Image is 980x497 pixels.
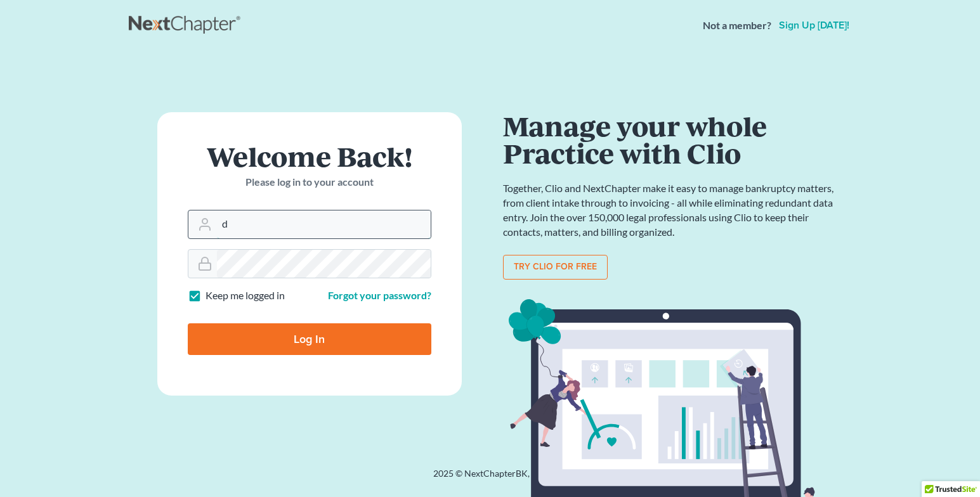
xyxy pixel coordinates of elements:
[129,467,852,490] div: 2025 © NextChapterBK, INC
[503,255,608,280] a: Try clio for free
[703,18,771,33] strong: Not a member?
[217,210,431,238] input: Email Address
[188,323,431,355] input: Log In
[188,143,431,170] h1: Welcome Back!
[206,288,285,303] label: Keep me logged in
[503,112,839,166] h1: Manage your whole Practice with Clio
[188,175,431,190] p: Please log in to your account
[776,20,852,30] a: Sign up [DATE]!
[503,181,839,239] p: Together, Clio and NextChapter make it easy to manage bankruptcy matters, from client intake thro...
[328,289,431,301] a: Forgot your password?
